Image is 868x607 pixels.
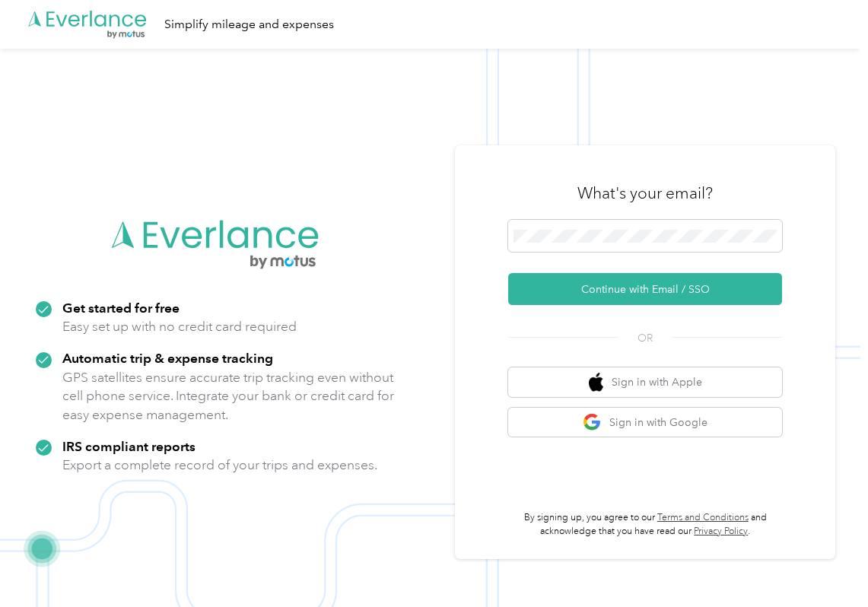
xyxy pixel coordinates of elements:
iframe: Everlance-gr Chat Button Frame [783,522,868,607]
p: By signing up, you agree to our and acknowledge that you have read our . [508,511,782,538]
button: google logoSign in with Google [508,408,782,437]
span: OR [618,330,672,346]
a: Privacy Policy [694,526,748,537]
img: google logo [583,413,602,432]
p: GPS satellites ensure accurate trip tracking even without cell phone service. Integrate your bank... [62,368,395,424]
p: Easy set up with no credit card required [62,317,297,336]
h3: What's your email? [577,183,713,204]
p: Export a complete record of your trips and expenses. [62,456,377,475]
button: Continue with Email / SSO [508,273,782,305]
strong: Automatic trip & expense tracking [62,350,273,366]
strong: IRS compliant reports [62,438,196,454]
button: apple logoSign in with Apple [508,367,782,397]
strong: Get started for free [62,300,180,316]
img: apple logo [589,373,604,392]
div: Simplify mileage and expenses [164,15,334,34]
a: Terms and Conditions [657,512,749,523]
